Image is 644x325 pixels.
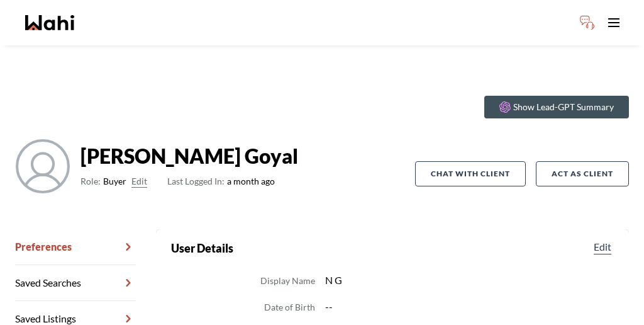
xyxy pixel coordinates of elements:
button: Show Lead-GPT Summary [484,96,629,118]
dt: Display Name [260,273,315,288]
button: Chat with client [415,161,526,186]
a: Preferences [15,229,136,265]
dd: -- [325,299,614,315]
span: a month ago [167,174,275,189]
button: Edit [591,239,614,254]
strong: [PERSON_NAME] Goyal [80,144,298,169]
span: Last Logged In: [167,176,225,186]
h2: User Details [171,239,233,257]
span: Buyer [103,174,126,189]
a: Saved Searches [15,265,136,301]
a: Wahi homepage [25,15,74,30]
button: Act as Client [536,161,629,186]
span: Role: [80,174,101,189]
button: Toggle open navigation menu [601,10,626,35]
dd: N G [325,272,614,288]
p: Show Lead-GPT Summary [513,101,614,113]
button: Edit [131,174,147,189]
dt: Date of Birth [264,300,315,315]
